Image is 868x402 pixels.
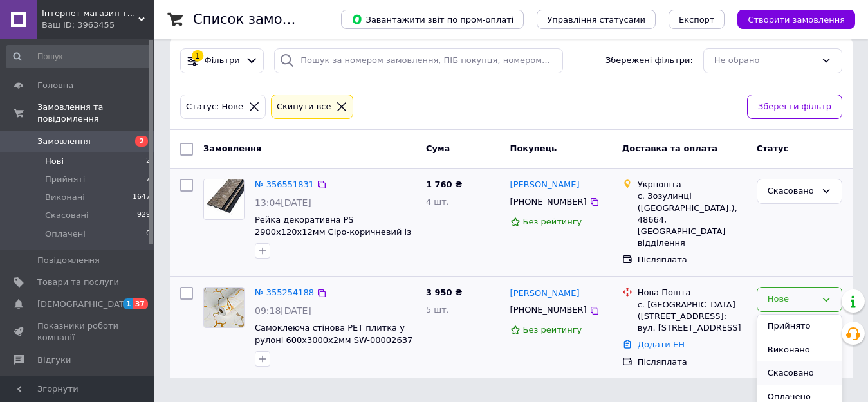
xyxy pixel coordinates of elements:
[192,50,203,62] div: 1
[255,288,314,297] a: № 355254188
[757,338,842,362] li: Виконано
[638,340,685,349] a: Додати ЕН
[638,356,746,368] div: Післяплата
[37,277,119,288] span: Товари та послуги
[193,12,324,27] h1: Список замовлень
[42,19,154,31] div: Ваш ID: 3963455
[37,255,100,266] span: Повідомлення
[146,228,151,240] span: 0
[426,197,449,206] span: 4 шт.
[669,10,725,29] button: Експорт
[42,8,138,19] span: Інтернет магазин товарів для дому - 3D-Sticker Wall
[204,179,244,219] img: Фото товару
[510,143,557,153] span: Покупець
[758,100,831,114] span: Зберегти фільтр
[714,54,816,68] div: Не обрано
[37,298,133,310] span: [DEMOGRAPHIC_DATA]
[6,45,152,68] input: Пошук
[37,320,119,343] span: Показники роботи компанії
[638,287,746,298] div: Нова Пошта
[638,299,746,334] div: с. [GEOGRAPHIC_DATA] ([STREET_ADDRESS]: вул. [STREET_ADDRESS]
[135,136,148,147] span: 2
[547,15,645,24] span: Управління статусами
[146,174,151,185] span: 7
[255,179,314,189] a: № 356551831
[523,217,582,226] span: Без рейтингу
[510,288,580,300] a: [PERSON_NAME]
[768,185,816,198] div: Скасовано
[45,156,64,167] span: Нові
[351,14,513,25] span: Завантажити звіт по пром-оплаті
[426,305,449,315] span: 5 шт.
[510,179,580,191] a: [PERSON_NAME]
[537,10,656,29] button: Управління статусами
[183,100,246,114] div: Статус: Нове
[45,228,86,240] span: Оплачені
[426,179,462,189] span: 1 760 ₴
[255,306,311,316] span: 09:18[DATE]
[274,100,334,114] div: Cкинути все
[203,143,261,153] span: Замовлення
[523,325,582,334] span: Без рейтингу
[45,174,85,185] span: Прийняті
[137,210,151,221] span: 929
[205,55,240,67] span: Фільтри
[426,143,450,153] span: Cума
[768,293,816,306] div: Нове
[37,80,73,91] span: Головна
[638,254,746,266] div: Післяплата
[255,215,411,260] a: Рейка декоративна PS 2900х120х12мм Сіро-коричневий із золотими вкрапленнями SW-00002138
[605,55,693,67] span: Збережені фільтри:
[37,354,71,366] span: Відгуки
[426,288,462,297] span: 3 950 ₴
[638,190,746,249] div: с. Зозулинці ([GEOGRAPHIC_DATA].), 48664, [GEOGRAPHIC_DATA] відділення
[255,197,311,208] span: 13:04[DATE]
[341,10,524,29] button: Завантажити звіт по пром-оплаті
[133,298,148,309] span: 37
[255,323,412,345] a: Самоклеюча стінова PET плитка у рулоні 600х3000х2мм SW-00002637
[757,143,789,153] span: Статус
[45,210,89,221] span: Скасовані
[748,15,845,24] span: Створити замовлення
[725,14,855,24] a: Створити замовлення
[203,287,245,328] a: Фото товару
[638,179,746,190] div: Укрпошта
[737,10,855,29] button: Створити замовлення
[146,156,151,167] span: 2
[679,15,715,24] span: Експорт
[622,143,717,153] span: Доставка та оплата
[747,95,842,120] button: Зберегти фільтр
[510,305,587,315] span: [PHONE_NUMBER]
[274,48,562,73] input: Пошук за номером замовлення, ПІБ покупця, номером телефону, Email, номером накладної
[204,288,244,327] img: Фото товару
[123,298,133,309] span: 1
[45,192,85,203] span: Виконані
[37,136,91,147] span: Замовлення
[133,192,151,203] span: 1647
[203,179,245,220] a: Фото товару
[510,197,587,206] span: [PHONE_NUMBER]
[757,315,842,338] li: Прийнято
[757,361,842,385] li: Скасовано
[37,102,154,125] span: Замовлення та повідомлення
